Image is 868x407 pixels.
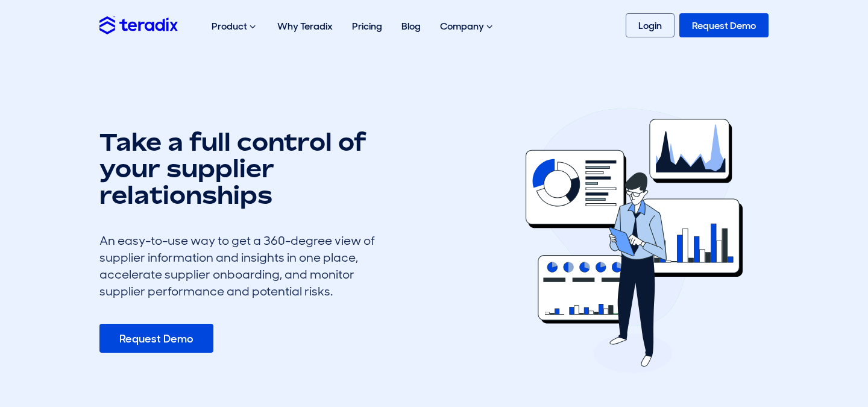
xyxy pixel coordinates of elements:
[626,13,675,37] a: Login
[342,7,392,45] a: Pricing
[268,7,342,45] a: Why Teradix
[392,7,430,45] a: Blog
[430,7,505,46] div: Company
[99,232,389,300] div: An easy-to-use way to get a 360-degree view of supplier information and insights in one place, ac...
[99,324,213,353] a: Request Demo
[99,128,389,208] h1: Take a full control of your supplier relationships
[679,13,769,37] a: Request Demo
[526,109,743,373] img: erfx feature
[202,7,268,46] div: Product
[99,16,178,34] img: Teradix logo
